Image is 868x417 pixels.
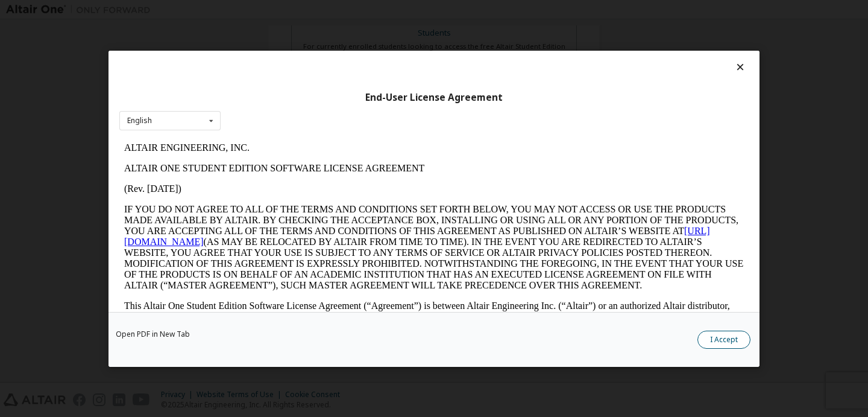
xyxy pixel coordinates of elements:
[697,330,750,348] button: I Accept
[5,88,591,109] a: [URL][DOMAIN_NAME]
[5,46,624,57] p: (Rev. [DATE])
[5,5,624,16] p: ALTAIR ENGINEERING, INC.
[5,163,624,206] p: This Altair One Student Edition Software License Agreement (“Agreement”) is between Altair Engine...
[116,330,190,337] a: Open PDF in New Tab
[119,91,749,103] div: End-User License Agreement
[127,117,152,124] div: English
[5,66,624,153] p: IF YOU DO NOT AGREE TO ALL OF THE TERMS AND CONDITIONS SET FORTH BELOW, YOU MAY NOT ACCESS OR USE...
[5,25,624,36] p: ALTAIR ONE STUDENT EDITION SOFTWARE LICENSE AGREEMENT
